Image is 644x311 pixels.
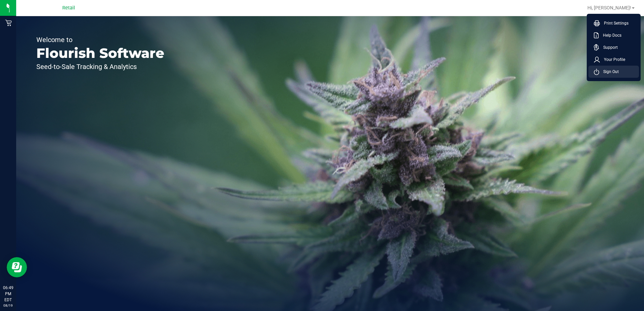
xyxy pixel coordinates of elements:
a: Help Docs [594,32,636,39]
span: Retail [62,5,75,11]
span: Print Settings [600,20,629,27]
span: Sign Out [599,68,619,75]
p: 08/19 [3,303,13,308]
li: Sign Out [588,66,639,78]
p: Welcome to [36,36,164,43]
p: 06:49 PM EDT [3,285,13,303]
p: Seed-to-Sale Tracking & Analytics [36,63,164,70]
inline-svg: Retail [5,20,12,26]
span: Support [599,44,618,51]
iframe: Resource center [7,257,27,277]
span: Hi, [PERSON_NAME]! [587,5,631,10]
span: Your Profile [600,56,625,63]
p: Flourish Software [36,46,164,60]
a: Support [594,44,636,51]
span: Help Docs [599,32,621,39]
